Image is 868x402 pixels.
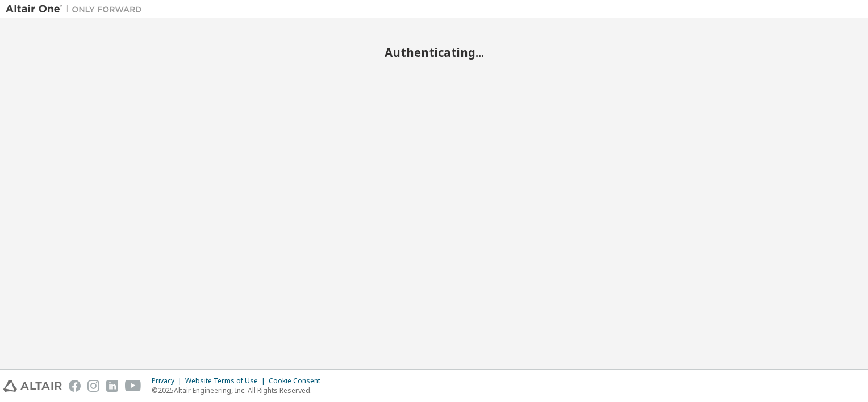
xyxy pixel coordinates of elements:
[6,3,148,15] img: Altair One
[125,380,141,392] img: youtube.svg
[87,380,99,392] img: instagram.svg
[3,380,62,392] img: altair_logo.svg
[6,45,862,60] h2: Authenticating...
[69,380,81,392] img: facebook.svg
[152,386,327,395] p: © 2025 Altair Engineering, Inc. All Rights Reserved.
[152,376,185,386] div: Privacy
[185,376,269,386] div: Website Terms of Use
[269,376,327,386] div: Cookie Consent
[106,380,118,392] img: linkedin.svg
